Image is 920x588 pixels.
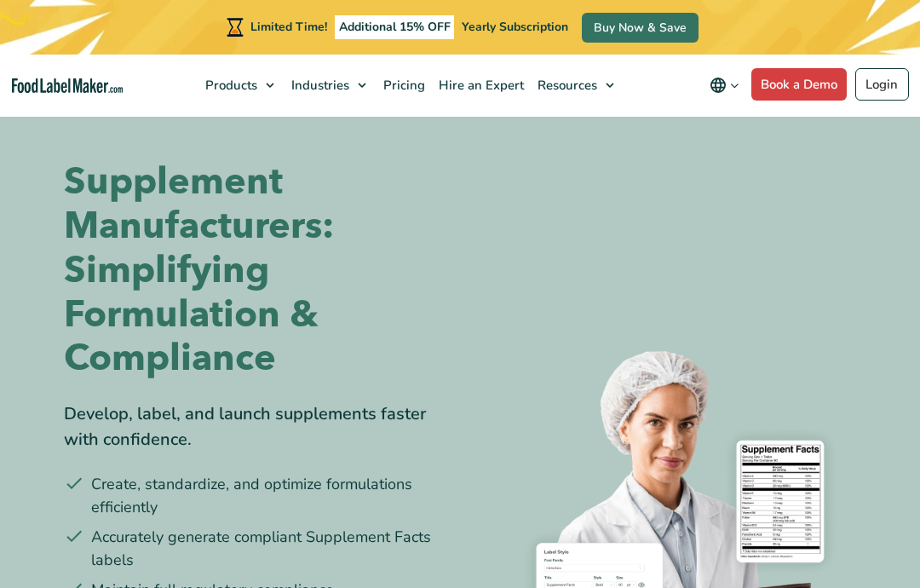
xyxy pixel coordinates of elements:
a: Hire an Expert [430,55,529,116]
a: Products [197,55,283,116]
a: Buy Now & Save [582,13,699,43]
span: Limited Time! [250,19,327,35]
li: Accurately generate compliant Supplement Facts labels [64,526,447,572]
span: Resources [532,77,599,94]
a: Book a Demo [751,68,848,101]
button: Change language [698,68,751,102]
div: Develop, label, and launch supplements faster with confidence. [64,401,447,453]
a: Login [855,68,909,101]
a: Industries [283,55,375,116]
span: Additional 15% OFF [335,15,455,39]
span: Yearly Subscription [462,19,568,35]
a: Food Label Maker homepage [12,78,123,93]
a: Pricing [375,55,430,116]
li: Create, standardize, and optimize formulations efficiently [64,473,447,519]
span: Pricing [378,77,427,94]
h1: Supplement Manufacturers: Simplifying Formulation & Compliance [64,160,447,381]
span: Industries [286,77,351,94]
a: Resources [529,55,623,116]
span: Products [200,77,259,94]
span: Hire an Expert [434,77,526,94]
